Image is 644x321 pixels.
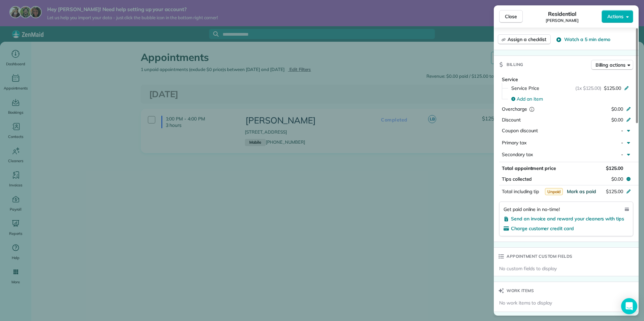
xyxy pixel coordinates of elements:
span: $0.00 [611,117,623,123]
span: - [621,151,623,157]
span: [PERSON_NAME] [546,18,579,23]
span: Unpaid [545,188,563,195]
span: $0.00 [611,176,623,182]
span: Primary tax [502,140,526,146]
button: Assign a checklist [498,34,551,44]
span: Watch a 5 min demo [564,36,610,43]
div: Open Intercom Messenger [621,298,637,314]
span: Add an item [517,96,543,102]
button: Close [499,10,523,23]
span: Work items [507,287,534,294]
button: Tips collected$0.00 [499,174,633,184]
span: Service [502,76,518,82]
span: Billing actions [595,62,625,68]
span: Close [505,13,517,20]
span: Send an invoice and reward your cleaners with tips [511,216,624,222]
button: Service Price(1x $125.00)$125.00 [507,83,633,94]
span: Coupon discount [502,128,538,134]
span: Appointment custom fields [507,253,573,260]
span: (1x $125.00) [575,85,602,92]
span: Assign a checklist [508,36,546,43]
div: Overcharge [502,106,560,112]
span: Total appointment price [502,165,556,171]
span: - [621,140,623,146]
span: Secondary tax [502,151,533,157]
button: Watch a 5 min demo [556,36,610,43]
span: $125.00 [604,85,621,92]
span: $0.00 [611,106,623,112]
span: No custom fields to display [499,265,557,272]
span: Charge customer credit card [511,225,574,231]
span: Get paid online in no-time! [504,206,560,213]
span: Discount [502,117,521,123]
span: - [621,128,623,134]
button: Mark as paid [567,188,596,195]
span: Billing [507,61,523,68]
span: $125.00 [606,188,623,194]
span: Tips collected [502,176,532,182]
span: Residential [548,10,577,18]
button: Add an item [507,94,633,104]
span: No work items to display [499,299,552,306]
span: Total including tip [502,188,539,194]
span: $125.00 [606,165,623,171]
span: Actions [607,13,623,20]
span: Service Price [511,85,539,92]
span: Mark as paid [567,188,596,194]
